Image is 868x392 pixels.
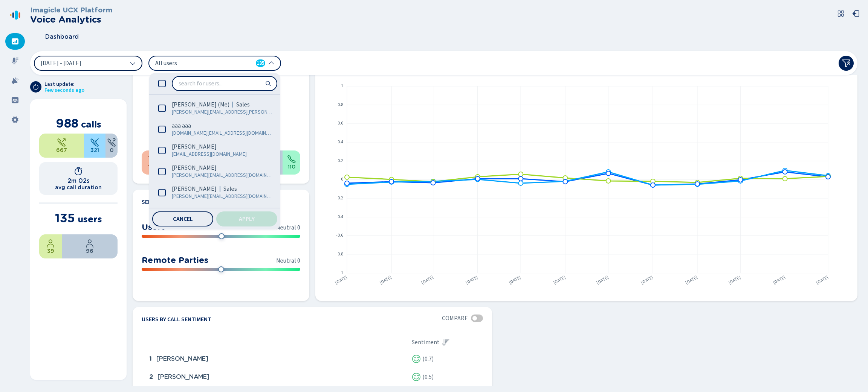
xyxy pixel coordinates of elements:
[11,57,19,65] svg: mic-fill
[155,59,242,67] span: All users
[839,56,854,71] button: Clear filters
[172,150,261,158] span: [EMAIL_ADDRESS][DOMAIN_NAME]
[257,59,264,67] span: 135
[852,10,860,17] svg: box-arrow-left
[30,6,112,14] h3: Imagicle UCX Platform
[268,60,274,66] svg: chevron-up
[172,164,217,172] span: [PERSON_NAME]
[30,14,112,25] h2: Voice Analytics
[216,211,277,226] button: Apply
[5,111,25,128] div: Settings
[130,60,136,66] svg: chevron-down
[265,81,271,87] svg: search
[45,33,79,40] span: Dashboard
[172,143,217,150] span: [PERSON_NAME]
[172,185,217,193] span: [PERSON_NAME]
[5,72,25,89] div: Alarms
[11,38,19,45] svg: dashboard-filled
[223,185,237,193] span: Sales
[172,193,272,200] span: [PERSON_NAME][EMAIL_ADDRESS][DOMAIN_NAME]
[173,216,193,222] span: Cancel
[5,53,25,69] div: Recordings
[11,77,19,84] svg: alarm-filled
[34,56,142,71] button: [DATE] - [DATE]
[41,60,81,66] span: [DATE] - [DATE]
[236,101,250,108] span: Sales
[239,216,255,222] span: Apply
[173,77,277,90] input: search for users...
[842,59,851,68] svg: funnel-disabled
[172,108,274,116] span: [PERSON_NAME][EMAIL_ADDRESS][PERSON_NAME][DOMAIN_NAME]
[172,101,229,108] span: [PERSON_NAME] (Me)
[172,172,272,179] span: [PERSON_NAME][EMAIL_ADDRESS][DOMAIN_NAME]
[172,129,272,137] span: [DOMAIN_NAME][EMAIL_ADDRESS][DOMAIN_NAME]
[11,96,19,104] svg: groups-filled
[172,122,191,129] span: aaa aaa
[5,33,25,50] div: Dashboard
[152,211,213,226] button: Cancel
[5,92,25,108] div: Groups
